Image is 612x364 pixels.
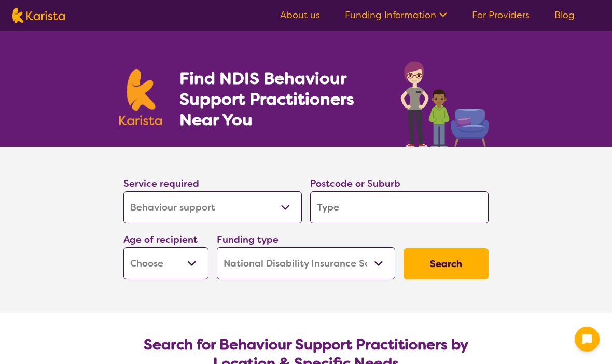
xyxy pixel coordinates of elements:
img: Karista logo [119,69,162,125]
a: About us [280,9,320,21]
a: Blog [554,9,575,21]
input: Type [310,191,489,223]
label: Service required [123,177,199,190]
a: For Providers [472,9,530,21]
img: Karista logo [12,8,65,23]
h1: Find NDIS Behaviour Support Practitioners Near You [179,68,380,130]
label: Funding type [217,233,279,246]
button: Search [404,248,489,279]
img: behaviour-support [398,56,493,147]
label: Postcode or Suburb [310,177,400,190]
a: Funding Information [345,9,447,21]
label: Age of recipient [123,233,198,246]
